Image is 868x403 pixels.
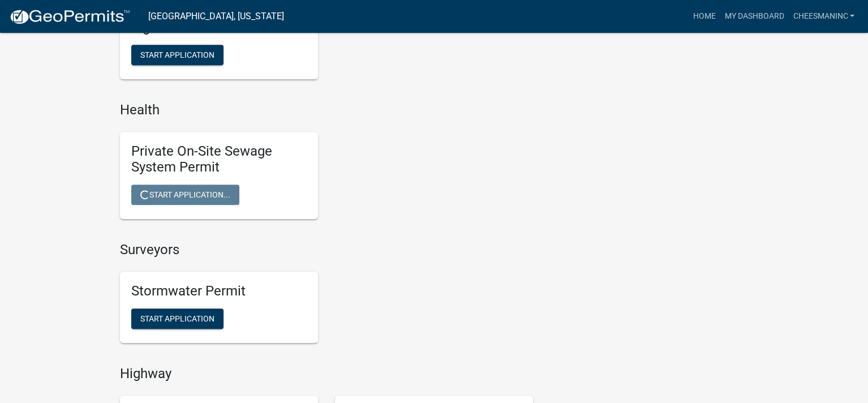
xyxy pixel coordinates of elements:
[140,314,214,323] span: Start Application
[120,102,533,118] h4: Health
[120,366,533,382] h4: Highway
[131,185,239,205] button: Start Application...
[131,308,224,329] button: Start Application
[788,6,859,27] a: cheesmaninc
[148,7,284,26] a: [GEOGRAPHIC_DATA], [US_STATE]
[720,6,788,27] a: My Dashboard
[131,45,224,65] button: Start Application
[120,242,533,258] h4: Surveyors
[131,143,307,176] h5: Private On-Site Sewage System Permit
[140,190,230,199] span: Start Application...
[688,6,720,27] a: Home
[140,50,214,59] span: Start Application
[131,283,307,299] h5: Stormwater Permit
